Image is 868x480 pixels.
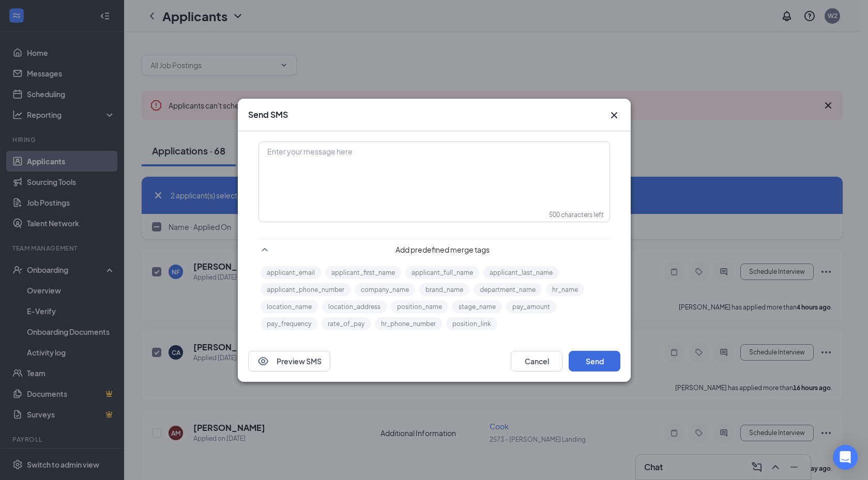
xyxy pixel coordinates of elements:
svg: Eye [257,355,269,367]
button: brand_name [419,283,469,296]
span: Add predefined merge tags [275,244,610,255]
button: Send [569,351,620,371]
div: Add predefined merge tags [258,239,610,256]
svg: Cross [608,109,620,121]
h3: Send SMS [248,109,288,120]
button: company_name [355,283,415,296]
button: applicant_phone_number [261,283,351,296]
svg: SmallChevronUp [258,243,271,256]
button: department_name [474,283,542,296]
button: stage_name [452,300,502,313]
div: Enter your message here [260,143,609,194]
button: EyePreview SMS [248,351,330,371]
button: applicant_last_name [483,266,559,279]
button: applicant_email [261,266,321,279]
button: position_link [446,317,497,330]
button: pay_frequency [261,317,317,330]
button: Cancel [511,351,562,371]
div: Open Intercom Messenger [833,445,858,470]
button: applicant_full_name [405,266,479,279]
div: 500 characters left [549,210,604,219]
button: applicant_first_name [325,266,401,279]
button: location_name [261,300,318,313]
button: Close [608,109,620,121]
button: location_address [322,300,387,313]
button: position_name [391,300,448,313]
button: hr_phone_number [375,317,442,330]
button: hr_name [546,283,584,296]
button: pay_amount [506,300,556,313]
button: rate_of_pay [322,317,371,330]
